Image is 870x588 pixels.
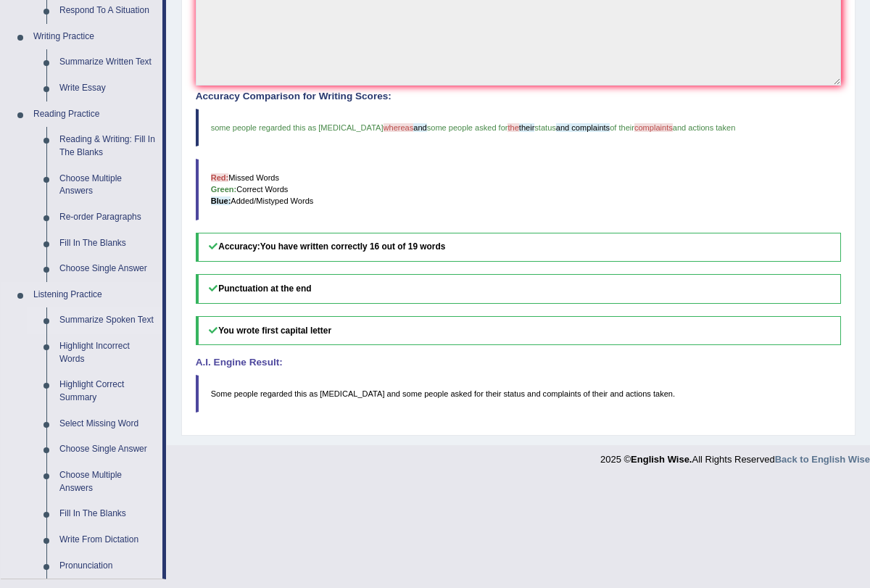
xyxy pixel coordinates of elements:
[673,123,736,132] span: and actions taken
[211,173,229,182] b: Red:
[507,123,518,132] span: the
[260,389,292,398] span: regarded
[211,389,232,398] span: Some
[413,123,426,132] span: and
[53,307,162,334] a: Summarize Spoken Text
[211,123,384,132] span: some people regarded this as [MEDICAL_DATA]
[486,389,502,398] span: their
[196,233,842,262] h5: Accuracy:
[294,389,307,398] span: this
[527,389,540,398] span: and
[427,123,508,132] span: some people asked for
[27,102,162,128] a: Reading Practice
[653,389,673,398] span: taken
[474,389,484,398] span: for
[53,49,162,75] a: Summarize Written Text
[543,389,581,398] span: complaints
[53,127,162,165] a: Reading & Writing: Fill In The Blanks
[402,389,422,398] span: some
[634,123,673,132] span: complaints
[450,389,471,398] span: asked
[592,389,608,398] span: their
[534,123,555,132] span: status
[320,389,384,398] span: [MEDICAL_DATA]
[610,123,634,132] span: of their
[53,334,162,372] a: Highlight Incorrect Words
[53,527,162,553] a: Write From Dictation
[196,91,842,102] h4: Accuracy Comparison for Writing Scores:
[211,185,237,194] b: Green:
[260,241,446,252] b: You have written correctly 16 out of 19 words
[775,454,870,465] a: Back to English Wise
[53,372,162,410] a: Highlight Correct Summary
[53,463,162,501] a: Choose Multiple Answers
[556,123,610,132] span: and complaints
[234,389,258,398] span: people
[53,553,162,579] a: Pronunciation
[631,454,692,465] strong: English Wise.
[211,196,231,205] b: Blue:
[196,375,842,413] blockquote: .
[53,501,162,527] a: Fill In The Blanks
[27,282,162,308] a: Listening Practice
[309,389,318,398] span: as
[610,389,623,398] span: and
[53,75,162,102] a: Write Essay
[384,123,414,132] span: whereas
[53,436,162,463] a: Choose Single Answer
[196,316,842,346] h5: You wrote first capital letter
[626,389,651,398] span: actions
[387,389,400,398] span: and
[196,159,842,220] blockquote: Missed Words Correct Words Added/Mistyped Words
[424,389,448,398] span: people
[519,123,535,132] span: their
[53,204,162,231] a: Re-order Paragraphs
[600,445,870,466] div: 2025 © All Rights Reserved
[584,389,590,398] span: of
[53,166,162,204] a: Choose Multiple Answers
[53,411,162,437] a: Select Missing Word
[53,231,162,257] a: Fill In The Blanks
[196,357,842,368] h4: A.I. Engine Result:
[504,389,525,398] span: status
[196,274,842,304] h5: Punctuation at the end
[53,256,162,282] a: Choose Single Answer
[27,24,162,50] a: Writing Practice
